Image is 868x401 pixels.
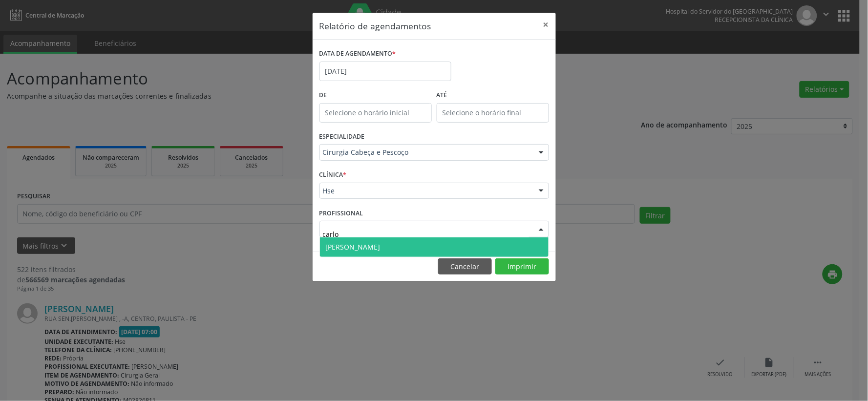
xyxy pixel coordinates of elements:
[323,186,529,196] span: Hse
[319,103,432,123] input: Selecione o horário inicial
[319,20,431,32] h5: Relatório de agendamentos
[438,258,492,275] button: Cancelar
[319,62,451,81] input: Selecione uma data ou intervalo
[323,148,529,157] span: Cirurgia Cabeça e Pescoço
[319,129,365,145] label: ESPECIALIDADE
[326,242,381,252] span: [PERSON_NAME]
[319,46,396,62] label: DATA DE AGENDAMENTO
[437,103,549,123] input: Selecione o horário final
[536,13,556,37] button: Close
[495,258,549,275] button: Imprimir
[323,224,529,244] input: Selecione um profissional
[319,206,363,221] label: PROFISSIONAL
[437,88,549,103] label: ATÉ
[319,168,347,183] label: CLÍNICA
[319,88,432,103] label: De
